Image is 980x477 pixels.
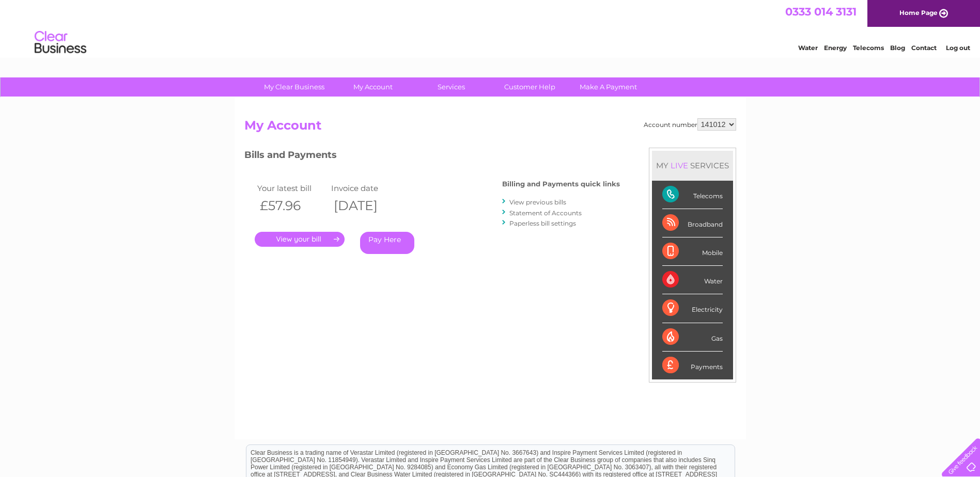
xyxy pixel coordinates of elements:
[329,195,403,216] th: [DATE]
[246,6,735,50] div: Clear Business is a trading name of Verastar Limited (registered in [GEOGRAPHIC_DATA] No. 3667643...
[509,209,582,217] a: Statement of Accounts
[853,44,884,52] a: Telecoms
[662,237,723,266] div: Mobile
[662,352,723,379] div: Payments
[662,266,723,294] div: Water
[360,232,414,254] a: Pay Here
[566,77,651,97] a: Make A Payment
[824,44,847,52] a: Energy
[509,198,566,206] a: View previous bills
[244,118,736,138] h2: My Account
[255,195,329,216] th: £57.96
[668,161,690,170] div: LIVE
[798,44,818,52] a: Water
[34,27,87,58] img: logo.png
[255,181,329,195] td: Your latest bill
[509,219,576,227] a: Paperless bill settings
[255,232,345,247] a: .
[946,44,970,52] a: Log out
[785,5,857,18] a: 0333 014 3131
[330,77,415,97] a: My Account
[252,77,337,97] a: My Clear Business
[662,209,723,237] div: Broadband
[502,180,620,188] h4: Billing and Payments quick links
[644,118,736,131] div: Account number
[662,294,723,323] div: Electricity
[662,181,723,209] div: Telecoms
[662,323,723,352] div: Gas
[409,77,494,97] a: Services
[911,44,937,52] a: Contact
[329,181,403,195] td: Invoice date
[890,44,905,52] a: Blog
[487,77,572,97] a: Customer Help
[652,151,733,180] div: MY SERVICES
[244,148,620,166] h3: Bills and Payments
